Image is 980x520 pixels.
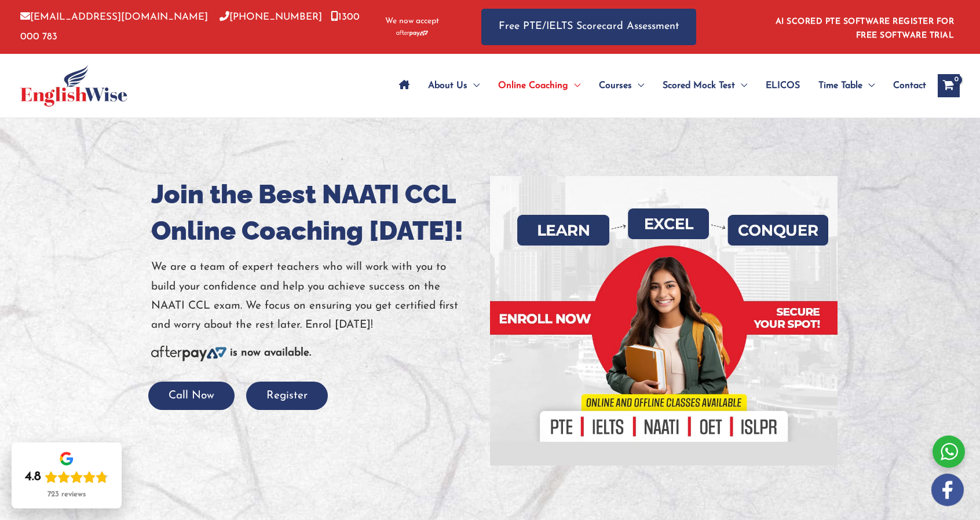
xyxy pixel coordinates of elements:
[756,65,809,106] a: ELICOS
[599,65,632,106] span: Courses
[148,382,235,410] button: Call Now
[151,258,481,335] p: We are a team of expert teachers who will work with you to build your confidence and help you ach...
[862,65,875,106] span: Menu Toggle
[467,65,480,106] span: Menu Toggle
[776,17,955,40] a: AI SCORED PTE SOFTWARE REGISTER FOR FREE SOFTWARE TRIAL
[419,65,489,106] a: About UsMenu Toggle
[20,12,208,22] a: [EMAIL_ADDRESS][DOMAIN_NAME]
[809,65,884,106] a: Time TableMenu Toggle
[25,469,108,485] div: Rating: 4.8 out of 5
[230,347,311,358] b: is now available.
[390,65,926,106] nav: Site Navigation: Main Menu
[938,74,960,97] a: View Shopping Cart, empty
[47,490,86,499] div: 723 reviews
[893,65,926,106] span: Contact
[653,65,756,106] a: Scored Mock TestMenu Toggle
[568,65,580,106] span: Menu Toggle
[498,65,568,106] span: Online Coaching
[663,65,735,106] span: Scored Mock Test
[148,390,235,401] a: Call Now
[489,65,590,106] a: Online CoachingMenu Toggle
[632,65,644,106] span: Menu Toggle
[769,8,960,46] aside: Header Widget 1
[590,65,653,106] a: CoursesMenu Toggle
[428,65,467,106] span: About Us
[20,65,127,107] img: cropped-ew-logo
[481,9,696,45] a: Free PTE/IELTS Scorecard Assessment
[20,12,360,41] a: 1300 000 783
[385,16,439,27] span: We now accept
[735,65,747,106] span: Menu Toggle
[25,469,41,485] div: 4.8
[246,382,328,410] button: Register
[220,12,322,22] a: [PHONE_NUMBER]
[931,474,964,506] img: white-facebook.png
[151,346,226,361] img: Afterpay-Logo
[884,65,926,106] a: Contact
[766,65,800,106] span: ELICOS
[246,390,328,401] a: Register
[818,65,862,106] span: Time Table
[396,30,428,36] img: Afterpay-Logo
[151,176,481,249] h1: Join the Best NAATI CCL Online Coaching [DATE]!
